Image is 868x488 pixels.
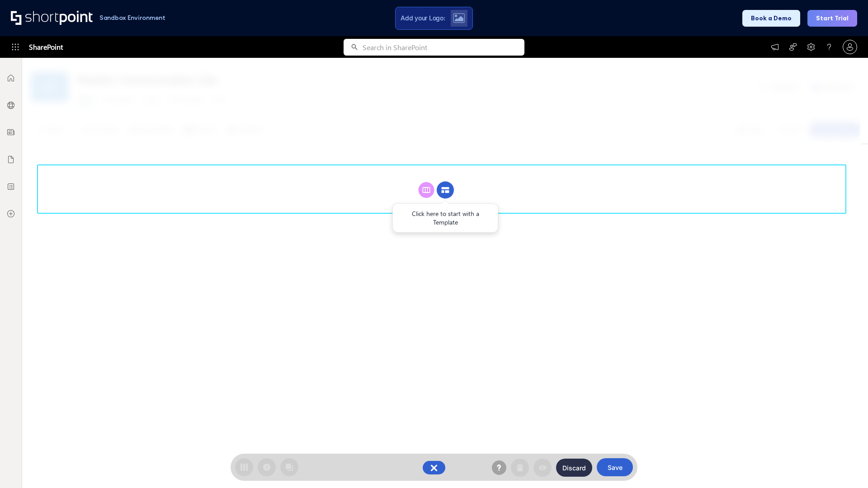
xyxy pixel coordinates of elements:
[29,36,63,58] span: SharePoint
[453,13,465,23] img: Upload logo
[556,459,592,477] button: Discard
[99,15,165,20] h1: Sandbox Environment
[363,39,524,56] input: Search in SharePoint
[823,445,868,488] iframe: Chat Widget
[742,10,800,27] button: Book a Demo
[807,10,857,27] button: Start Trial
[597,458,633,476] button: Save
[401,14,445,22] span: Add your Logo:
